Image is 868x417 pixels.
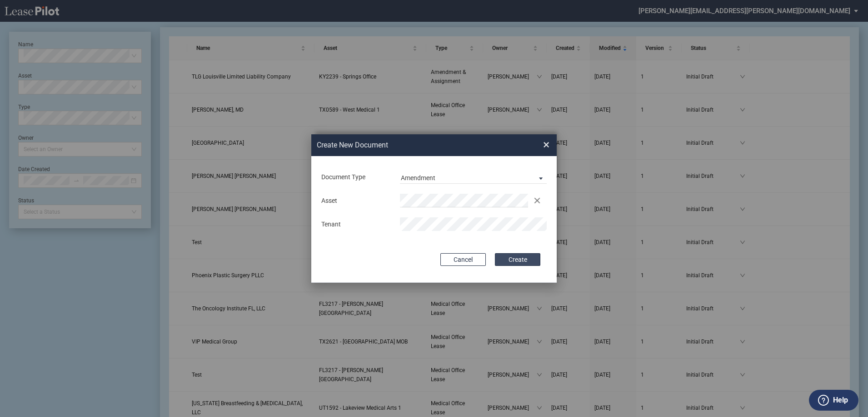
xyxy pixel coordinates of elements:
md-dialog: Create New ... [311,134,557,283]
button: Create [495,253,540,266]
h2: Create New Document [317,140,510,150]
div: Tenant [316,220,394,229]
label: Help [833,394,848,406]
md-select: Document Type: Amendment [400,170,547,184]
div: Asset [316,196,394,206]
div: Amendment [401,174,435,182]
span: × [543,137,549,152]
button: Cancel [440,253,486,266]
div: Document Type [316,173,394,182]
